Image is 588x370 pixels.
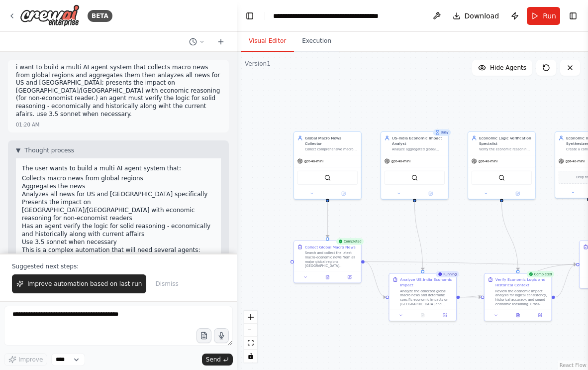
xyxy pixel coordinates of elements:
div: Analyze aggregated global macro news and determine specific economic impacts on [GEOGRAPHIC_DATA]... [392,147,445,152]
span: gpt-4o-mini [566,159,585,163]
div: Version 1 [245,60,271,68]
div: Global Macro News Collector [305,135,358,146]
div: Collect comprehensive macro-economic news from all major global regions: [GEOGRAPHIC_DATA] ([GEOG... [305,147,358,152]
div: Search and collect the latest macro-economic news from all major global regions: [GEOGRAPHIC_DATA... [305,250,358,268]
div: Economic Logic Verification Specialist [479,135,532,146]
div: React Flow controls [244,311,257,363]
a: React Flow attribution [560,363,587,368]
nav: breadcrumb [273,11,379,21]
button: fit view [244,337,257,350]
div: Analyze the collected global macro news and determine specific economic impacts on [GEOGRAPHIC_DA... [400,289,453,306]
button: zoom out [244,324,257,337]
span: gpt-4o-mini [392,159,410,163]
g: Edge from ba032b85-fe07-4ca6-8b32-e26cbbc24727 to 9437aa9e-9818-4d15-a0df-7ea6ad0e8b1d [412,202,425,270]
g: Edge from e909dd98-7669-49ee-bd5d-a842e70ee497 to 4361d496-6b4d-47a3-a6b9-f076ace93cc0 [555,262,577,300]
button: Open in side panel [435,312,454,319]
button: Open in side panel [340,274,359,280]
div: Running [436,271,459,277]
g: Edge from 59ec5fbb-0a89-4f00-ad4d-d726c341c4c4 to 9437aa9e-9818-4d15-a0df-7ea6ad0e8b1d [365,259,386,300]
span: ▼ [16,146,20,154]
li: Aggregates the news [22,182,215,190]
button: Click to speak your automation idea [214,328,229,343]
button: No output available [411,312,434,319]
button: Improve [4,353,47,366]
button: Send [202,354,233,366]
img: SerperDevTool [324,174,331,181]
button: Start a new chat [213,36,229,48]
p: This is a complex automation that will need several agents: [22,246,215,254]
button: Execution [294,31,339,52]
div: Global Macro News CollectorCollect comprehensive macro-economic news from all major global region... [294,131,362,200]
button: Download [449,7,503,25]
span: Improve automation based on last run [27,280,142,288]
div: US-India Economic Impact Analyst [392,135,445,146]
span: Send [206,356,221,364]
button: View output [506,312,529,319]
div: Analyze US-India Economic Impact [400,277,453,288]
button: ▼Thought process [16,146,74,154]
button: Open in side panel [328,190,359,197]
span: gpt-4o-mini [304,159,323,163]
button: Open in side panel [502,190,533,197]
button: Dismiss [150,274,183,293]
li: Presents the impact on [GEOGRAPHIC_DATA]/[GEOGRAPHIC_DATA] with economic reasoning for non-econom... [22,198,215,222]
div: CompletedCollect Global Macro NewsSearch and collect the latest macro-economic news from all majo... [294,241,362,283]
p: i want to build a multi AI agent system that collects macro news from global regions and aggregat... [16,64,221,118]
div: Economic Logic Verification SpecialistVerify the economic reasoning and historical accuracy of th... [468,131,536,200]
button: zoom in [244,311,257,324]
img: SerperDevTool [411,174,418,181]
button: Open in side panel [530,312,549,319]
div: CompletedVerify Economic Logic and Historical ContextReview the economic impact analysis for logi... [484,273,552,321]
g: Edge from 48edbae1-4715-4305-9176-aec261f0c878 to e909dd98-7669-49ee-bd5d-a842e70ee497 [499,202,521,270]
g: Edge from ab6e7d34-72cb-4b70-8827-61b054b226c9 to 59ec5fbb-0a89-4f00-ad4d-d726c341c4c4 [325,197,330,237]
button: Improve automation based on last run [12,274,146,293]
button: Hide left sidebar [243,9,257,23]
button: Upload files [196,328,211,343]
div: BusyUS-India Economic Impact AnalystAnalyze aggregated global macro news and determine specific e... [381,131,449,200]
span: Hide Agents [490,64,526,72]
span: Thought process [24,146,74,154]
img: SerperDevTool [498,174,505,181]
div: 01:20 AM [16,121,39,128]
button: Run [527,7,560,25]
button: Visual Editor [241,31,294,52]
span: Download [465,11,499,21]
li: Has an agent verify the logic for solid reasoning - economically and historically along with curr... [22,222,215,238]
button: Switch to previous chat [185,36,209,48]
button: Show right sidebar [566,9,580,23]
div: Completed [526,271,554,277]
span: gpt-4o-mini [479,159,497,163]
div: Verify Economic Logic and Historical Context [495,277,548,288]
button: Open in side panel [415,190,446,197]
li: Use 3.5 sonnet when necessary [22,238,215,246]
p: The user wants to build a multi AI agent system that: [22,164,215,172]
div: RunningAnalyze US-India Economic ImpactAnalyze the collected global macro news and determine spec... [389,273,457,321]
g: Edge from 59ec5fbb-0a89-4f00-ad4d-d726c341c4c4 to 4361d496-6b4d-47a3-a6b9-f076ace93cc0 [365,259,576,267]
p: Suggested next steps: [12,262,225,270]
li: Analyzes all news for US and [GEOGRAPHIC_DATA] specifically [22,190,215,198]
span: Dismiss [155,280,178,288]
div: Verify the economic reasoning and historical accuracy of the impact analysis, cross-checking agai... [479,147,532,152]
div: Review the economic impact analysis for logical consistency, historical accuracy, and sound econo... [495,289,548,306]
g: Edge from 9437aa9e-9818-4d15-a0df-7ea6ad0e8b1d to e909dd98-7669-49ee-bd5d-a842e70ee497 [460,294,481,300]
button: toggle interactivity [244,350,257,363]
span: Run [543,11,556,21]
button: Hide Agents [472,60,532,76]
img: Logo [20,4,80,27]
div: Busy [433,129,451,136]
div: BETA [88,10,112,22]
div: Collect Global Macro News [305,244,356,249]
div: Completed [336,238,364,245]
button: View output [316,274,339,280]
span: Improve [18,356,43,364]
li: Collects macro news from global regions [22,174,215,182]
